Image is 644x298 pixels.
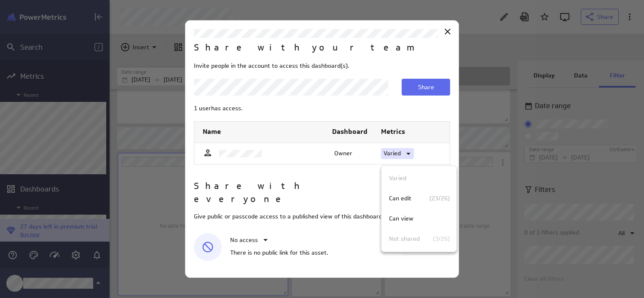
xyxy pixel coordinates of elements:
[422,234,450,243] p: (3/26)
[419,194,450,203] p: (23/26)
[389,234,420,243] p: Not shared
[389,194,411,203] p: Can edit
[389,174,406,183] p: Varied
[381,229,456,249] div: Not shared
[381,168,456,189] div: Varied
[389,214,413,223] p: Can view
[381,189,456,209] div: Can edit
[381,209,456,229] div: Can view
